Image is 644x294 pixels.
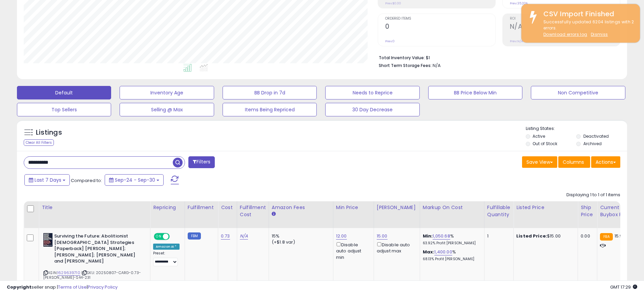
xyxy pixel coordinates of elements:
[581,233,592,239] div: 0.00
[543,31,587,37] a: Download errors log
[385,17,495,21] span: Ordered Items
[510,23,620,32] h2: N/A
[58,284,87,290] a: Terms of Use
[522,156,557,168] button: Save View
[17,103,111,116] button: Top Sellers
[188,156,215,168] button: Filters
[336,233,347,240] a: 12.00
[188,232,201,240] small: FBM
[377,241,415,254] div: Disable auto adjust max
[433,233,450,240] a: 1,050.68
[563,159,584,165] span: Columns
[223,103,317,116] button: Items Being Repriced
[154,234,163,240] span: ON
[377,233,388,240] a: 15.00
[43,270,141,280] span: | SKU: 20250807-CARG-0.73-[PERSON_NAME]-S44-231
[188,204,215,211] div: Fulfillment
[487,204,511,218] div: Fulfillable Quantity
[240,233,248,240] a: N/A
[516,204,575,211] div: Listed Price
[379,63,432,68] b: Short Term Storage Fees:
[591,31,608,37] u: Dismiss
[533,141,557,146] label: Out of Stock
[272,211,276,217] small: Amazon Fees.
[526,126,627,132] p: Listing States:
[169,234,180,240] span: OFF
[272,204,330,211] div: Amazon Fees
[325,103,419,116] button: 30 Day Decrease
[531,86,625,99] button: Non Competitive
[533,133,545,139] label: Active
[385,23,495,32] h2: 0
[615,233,626,239] span: 15.94
[153,204,182,211] div: Repricing
[423,257,479,262] p: 68.13% Profit [PERSON_NAME]
[423,249,435,255] b: Max:
[423,241,479,246] p: 63.92% Profit [PERSON_NAME]
[240,204,266,218] div: Fulfillment Cost
[566,192,620,198] div: Displaying 1 to 1 of 1 items
[36,128,62,137] h5: Listings
[516,233,547,239] b: Listed Price:
[115,177,155,183] span: Sep-24 - Sep-30
[17,86,111,99] button: Default
[272,239,328,245] div: (+$1.8 var)
[153,244,180,250] div: Amazon AI *
[510,39,523,43] small: Prev: N/A
[423,204,481,211] div: Markup on Cost
[336,241,369,261] div: Disable auto adjust min
[379,55,425,61] b: Total Inventory Value:
[385,39,395,43] small: Prev: 0
[610,284,637,290] span: 2025-10-8 17:29 GMT
[423,233,479,246] div: %
[583,133,609,139] label: Deactivated
[433,62,441,69] span: N/A
[325,86,419,99] button: Needs to Reprice
[583,141,602,146] label: Archived
[581,204,594,218] div: Ship Price
[385,1,401,5] small: Prev: $0.00
[35,177,61,183] span: Last 7 Days
[558,156,590,168] button: Columns
[24,139,54,146] div: Clear All Filters
[120,103,214,116] button: Selling @ Max
[423,233,433,239] b: Min:
[428,86,522,99] button: BB Price Below Min
[42,204,147,211] div: Title
[434,249,452,255] a: 1,400.00
[54,233,137,266] b: Surviving the Future: Abolitionist [DEMOGRAPHIC_DATA] Strategies [Paperback] [PERSON_NAME]; [PERS...
[221,233,230,240] a: 0.73
[510,17,620,21] span: ROI
[24,174,70,186] button: Last 7 Days
[105,174,164,186] button: Sep-24 - Sep-30
[43,233,53,247] img: 51jklwY4AgL._SL40_.jpg
[57,270,80,276] a: 1629639710
[600,204,635,218] div: Current Buybox Price
[377,204,417,211] div: [PERSON_NAME]
[420,201,484,228] th: The percentage added to the cost of goods (COGS) that forms the calculator for Min & Max prices.
[71,177,102,184] span: Compared to:
[538,19,635,38] div: Successfully updated 6204 listings with 2 errors.
[7,284,118,291] div: seller snap | |
[7,284,32,290] strong: Copyright
[88,284,118,290] a: Privacy Policy
[423,249,479,262] div: %
[272,233,328,239] div: 15%
[510,1,528,5] small: Prev: 35.20%
[487,233,508,239] div: 1
[336,204,371,211] div: Min Price
[223,86,317,99] button: BB Drop in 7d
[221,204,234,211] div: Cost
[153,251,180,266] div: Preset:
[516,233,573,239] div: $15.00
[120,86,214,99] button: Inventory Age
[600,233,612,241] small: FBA
[591,156,620,168] button: Actions
[538,9,635,19] div: CSV Import Finished
[379,53,615,61] li: $1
